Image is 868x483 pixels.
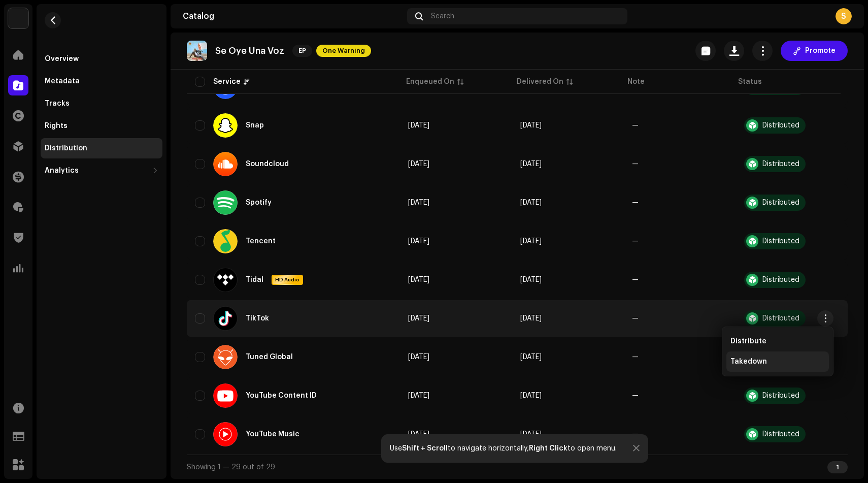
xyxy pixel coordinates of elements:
[762,431,799,438] div: Distributed
[762,276,799,283] div: Distributed
[316,45,371,57] span: One Warning
[517,77,563,87] div: Delivered On
[408,238,429,245] span: Dec 5, 2024
[246,315,269,322] div: TikTok
[520,160,542,168] span: Dec 5, 2024
[408,122,429,129] span: Dec 5, 2024
[762,122,799,129] div: Distributed
[41,71,162,91] re-m-nav-item: Metadata
[292,45,312,57] span: EP
[187,41,207,61] img: dbd77845-7766-48d0-a77e-895990fa3ce7
[41,138,162,158] re-m-nav-item: Distribution
[183,12,403,20] div: Catalog
[762,315,799,322] div: Distributed
[187,464,275,471] span: Showing 1 — 29 out of 29
[520,392,542,399] span: Dec 5, 2024
[520,276,542,283] span: Dec 5, 2024
[246,276,263,283] div: Tidal
[632,199,639,206] re-a-table-badge: —
[390,444,617,453] div: Use to navigate horizontally, to open menu.
[45,122,68,130] div: Rights
[408,160,429,168] span: Dec 5, 2024
[520,122,542,129] span: Dec 5, 2024
[246,199,272,206] div: Spotify
[273,276,302,283] span: HD Audio
[827,461,848,473] div: 1
[632,353,639,361] re-a-table-badge: —
[520,238,542,245] span: Dec 5, 2024
[41,116,162,136] re-m-nav-item: Rights
[45,144,87,152] div: Distribution
[529,445,567,452] strong: Right Click
[246,122,264,129] div: Snap
[215,46,284,56] p: Se Oye Una Voz
[632,315,639,322] re-a-table-badge: —
[762,238,799,245] div: Distributed
[41,49,162,69] re-m-nav-item: Overview
[632,431,639,438] re-a-table-badge: —
[45,167,79,175] div: Analytics
[408,353,429,361] span: Dec 5, 2024
[762,160,799,168] div: Distributed
[41,93,162,114] re-m-nav-item: Tracks
[246,431,299,438] div: YouTube Music
[41,160,162,181] re-m-nav-dropdown: Analytics
[632,276,639,283] re-a-table-badge: —
[632,122,639,129] re-a-table-badge: —
[8,8,28,28] img: 8acc1e4d-a1f4-465b-8cb7-aae468f53b17
[45,55,79,63] div: Overview
[402,445,448,452] strong: Shift + Scroll
[730,358,767,366] span: Takedown
[406,77,454,87] div: Enqueued On
[805,41,836,61] span: Promote
[520,315,542,322] span: Dec 5, 2024
[762,199,799,206] div: Distributed
[246,238,276,245] div: Tencent
[246,160,289,168] div: Soundcloud
[836,8,852,24] div: S
[431,12,454,20] span: Search
[408,392,429,399] span: Dec 5, 2024
[213,77,241,87] div: Service
[45,100,70,108] div: Tracks
[781,41,848,61] button: Promote
[520,199,542,206] span: Dec 5, 2024
[762,392,799,399] div: Distributed
[246,353,293,361] div: Tuned Global
[246,392,317,399] div: YouTube Content ID
[520,353,542,361] span: Dec 5, 2024
[520,431,542,438] span: Dec 5, 2024
[408,199,429,206] span: Dec 5, 2024
[408,315,429,322] span: Dec 5, 2024
[730,337,766,345] span: Distribute
[408,276,429,283] span: Dec 5, 2024
[632,160,639,168] re-a-table-badge: —
[408,431,429,438] span: Dec 5, 2024
[632,238,639,245] re-a-table-badge: —
[45,77,80,85] div: Metadata
[632,392,639,399] re-a-table-badge: —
